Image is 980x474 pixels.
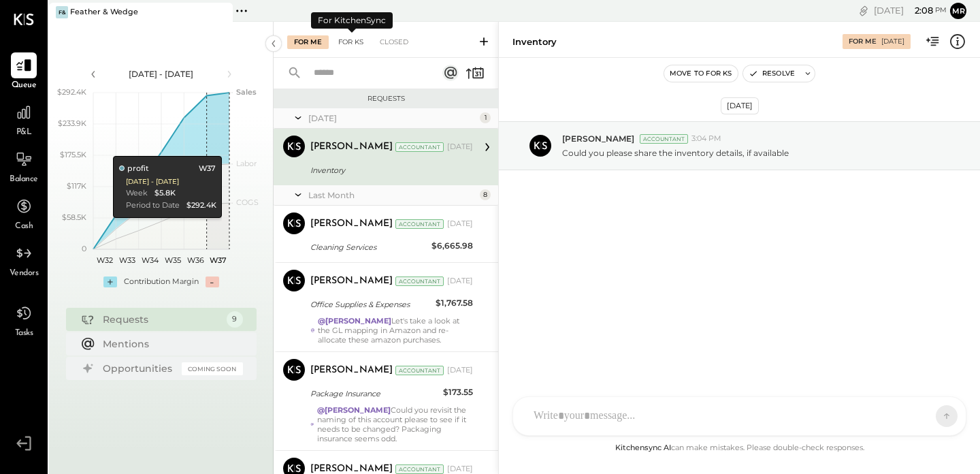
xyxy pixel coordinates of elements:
div: [PERSON_NAME] [310,274,393,288]
div: Feather & Wedge [70,7,138,18]
span: [PERSON_NAME] [562,133,634,144]
a: Queue [1,52,47,92]
div: [DATE] [721,97,759,114]
span: Cash [15,221,33,233]
text: $233.9K [58,118,86,128]
span: P&L [16,127,32,139]
text: W34 [141,255,159,265]
div: [DATE] [447,276,473,287]
text: W37 [209,255,226,265]
text: W35 [164,255,180,265]
button: Move to for ks [664,65,738,82]
div: For Me [849,37,877,46]
div: Accountant [395,219,444,229]
strong: @[PERSON_NAME] [318,316,391,326]
strong: @[PERSON_NAME] [317,405,391,415]
span: Vendors [10,268,39,280]
div: Requests [280,94,491,104]
text: $58.5K [62,212,86,222]
div: 9 [227,311,243,328]
text: W33 [119,255,135,265]
div: Coming Soon [182,362,243,375]
div: Contribution Margin [124,276,199,287]
span: Tasks [15,328,33,340]
div: Accountant [395,464,444,474]
div: Opportunities [103,362,175,375]
div: Mentions [103,337,236,351]
text: W32 [96,255,112,265]
div: [DATE] [447,142,473,153]
text: Sales [236,87,257,97]
div: Let's take a look at the GL mapping in Amazon and re-allocate these amazon purchases. [318,316,473,345]
div: Package Insurance [310,387,439,400]
div: $6,665.98 [431,239,473,253]
div: profit [118,163,148,174]
div: [PERSON_NAME] [310,364,393,377]
div: Requests [103,313,220,326]
div: [DATE] [881,37,904,46]
div: Accountant [395,276,444,286]
text: $175.5K [60,150,86,159]
div: Could you revisit the naming of this account please to see if it needs to be changed? Packaging i... [317,405,473,443]
span: 2 : 08 [906,4,933,17]
a: Cash [1,193,47,233]
div: [DATE] [308,112,476,124]
text: 0 [82,244,86,253]
div: [DATE] [447,365,473,376]
div: [DATE] [874,4,947,17]
div: [PERSON_NAME] [310,217,393,231]
span: Queue [12,80,37,92]
div: Inventory [512,35,557,48]
div: F& [56,6,68,18]
span: Balance [10,174,38,186]
div: Last Month [308,189,476,201]
div: For Me [287,35,329,49]
span: 3:04 PM [691,133,721,144]
div: [DATE] [447,219,473,230]
a: Vendors [1,240,47,280]
div: Accountant [395,366,444,375]
div: + [103,276,117,287]
p: Could you please share the inventory details, if available [562,147,789,159]
span: pm [935,5,947,15]
div: 1 [480,112,491,123]
a: Balance [1,146,47,186]
div: [DATE] - [DATE] [103,68,219,80]
div: W37 [198,163,215,174]
text: $292.4K [57,87,86,97]
div: Inventory [310,163,469,177]
div: Closed [373,35,415,49]
a: P&L [1,99,47,139]
text: $117K [67,181,86,191]
text: COGS [236,197,259,207]
div: $292.4K [186,200,216,211]
div: copy link [857,3,870,18]
button: Resolve [743,65,800,82]
div: 8 [480,189,491,200]
div: $1,767.58 [436,296,473,310]
div: Period to Date [125,200,179,211]
div: Cleaning Services [310,240,427,254]
div: [PERSON_NAME] [310,140,393,154]
div: [DATE] - [DATE] [125,177,178,187]
div: For KS [331,35,370,49]
a: Tasks [1,300,47,340]
div: Accountant [640,134,688,144]
button: mr [950,3,966,19]
div: For KitchenSync [311,12,393,29]
text: W36 [186,255,203,265]
div: - [206,276,219,287]
text: Labor [236,159,257,168]
div: Week [125,188,147,199]
div: $173.55 [443,385,473,399]
div: Accountant [395,142,444,152]
div: Office Supplies & Expenses [310,298,431,311]
div: $5.8K [154,188,175,199]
